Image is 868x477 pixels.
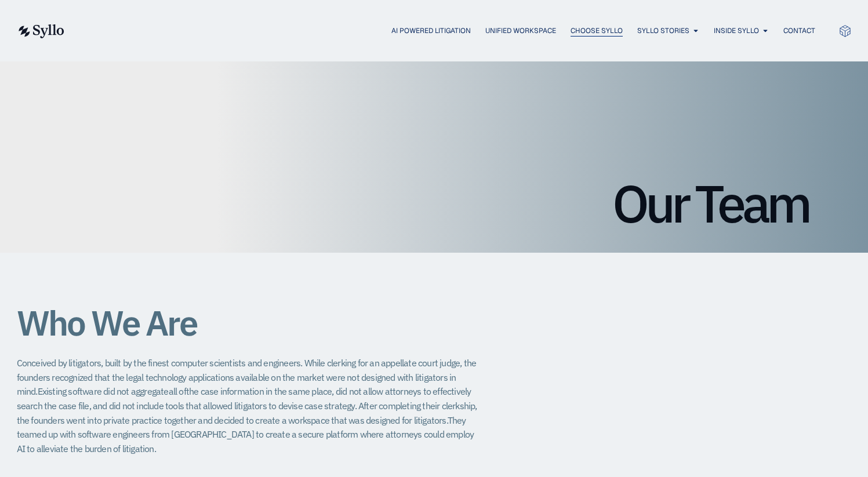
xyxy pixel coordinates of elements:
a: Contact [783,26,815,36]
a: AI Powered Litigation [391,26,471,36]
a: Unified Workspace [485,26,556,36]
span: After completing their clerkship, the founders went into private practice together and decided to... [17,400,477,426]
div: Menu Toggle [88,26,815,37]
a: Inside Syllo [714,26,759,36]
img: syllo [17,24,64,38]
span: They teamed up with software engineers from [GEOGRAPHIC_DATA] to create a secure platform where a... [17,414,474,454]
span: the case information in the same place, did not allow attorneys to effectively search the case fi... [17,385,471,412]
h1: Our Team [60,177,808,230]
a: Syllo Stories [637,26,689,36]
a: Choose Syllo [571,26,623,36]
span: all of [169,385,186,397]
h1: Who We Are [17,304,481,342]
span: Existing software did not aggregate [38,385,169,397]
nav: Menu [88,26,815,37]
span: Conceived by litigators, built by the finest computer scientists and engineers. While clerking fo... [17,357,477,397]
